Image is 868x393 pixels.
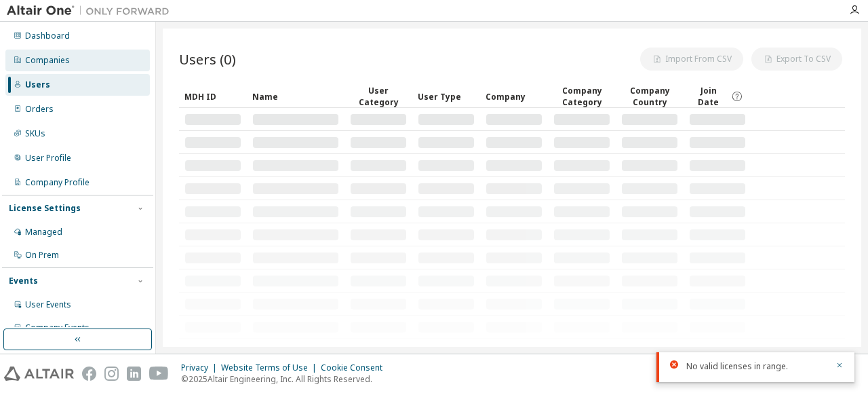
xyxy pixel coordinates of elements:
[350,85,407,108] div: User Category
[104,367,119,381] img: instagram.svg
[25,55,70,66] div: Companies
[731,90,743,102] svg: Date when the user was first added or directly signed up. If the user was deleted and later re-ad...
[82,367,96,381] img: facebook.svg
[640,48,743,71] button: Import From CSV
[25,227,62,238] div: Managed
[25,322,90,333] div: Company Events
[686,360,827,373] div: No valid licenses in range.
[9,203,81,214] div: License Settings
[553,85,610,108] div: Company Category
[486,86,542,107] div: Company
[181,373,391,385] p: © 2025 Altair Engineering, Inc. All Rights Reserved.
[7,4,176,18] img: Altair One
[25,104,54,115] div: Orders
[321,362,391,373] div: Cookie Consent
[25,128,45,139] div: SKUs
[184,86,241,107] div: MDH ID
[621,85,678,108] div: Company Country
[25,299,71,310] div: User Events
[25,79,50,90] div: Users
[418,86,475,107] div: User Type
[149,367,169,381] img: youtube.svg
[9,276,38,286] div: Events
[4,367,74,381] img: altair_logo.svg
[25,31,70,41] div: Dashboard
[127,367,141,381] img: linkedin.svg
[751,48,842,71] button: Export To CSV
[689,85,728,108] span: Join Date
[179,50,236,69] span: Users (0)
[25,250,59,261] div: On Prem
[181,362,221,373] div: Privacy
[25,153,71,164] div: User Profile
[221,362,321,373] div: Website Terms of Use
[252,86,339,107] div: Name
[25,177,90,188] div: Company Profile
